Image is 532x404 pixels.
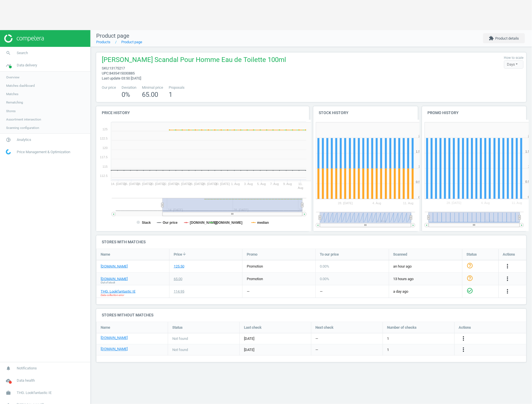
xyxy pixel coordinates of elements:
[121,40,142,44] a: Product page
[101,347,128,352] a: [DOMAIN_NAME]
[528,196,530,199] text: 0
[174,276,182,282] div: 65.00
[172,348,188,353] span: Not found
[3,48,14,58] i: search
[150,182,165,186] tspan: 20. [DATE]
[526,150,530,153] text: 1.5
[96,106,309,119] h4: Price history
[460,347,467,354] button: more_vert
[447,201,461,205] tspan: 28. [DATE]
[174,252,182,257] span: Price
[528,134,530,138] text: 2
[504,288,511,295] i: more_vert
[3,363,14,374] i: notifications
[387,348,389,353] span: 1
[102,55,286,66] span: [PERSON_NAME] Scandal Pour Homme Eau de Toilette 100ml
[528,165,530,168] text: 1
[504,60,524,69] div: Days
[122,91,130,98] span: 0 %
[299,182,303,186] tspan: 11.
[460,347,467,353] i: more_vert
[298,186,303,189] tspan: Aug
[172,325,183,330] span: Status
[17,137,31,142] span: Analytics
[17,378,35,383] span: Data health
[416,150,420,153] text: 1.5
[244,182,253,186] tspan: 3. Aug
[3,60,14,71] i: timeline
[111,182,126,186] tspan: 14. [DATE]
[316,348,318,353] span: —
[467,275,473,282] i: help_outline
[101,264,128,269] a: [DOMAIN_NAME]
[483,33,525,43] button: extensionProduct details
[17,366,37,371] span: Notifications
[100,174,108,177] text: 112.5
[3,134,14,145] i: pie_chart_outlined
[283,182,292,186] tspan: 9. Aug
[101,293,124,297] span: Data collection error
[142,91,158,98] span: 65.00
[174,289,184,294] div: 114.95
[17,150,70,155] span: Price Management & Optimization
[189,182,204,186] tspan: 26. [DATE]
[101,325,110,330] span: Name
[460,335,467,342] i: more_vert
[481,201,490,205] tspan: 4. Aug
[270,182,279,186] tspan: 7. Aug
[416,180,420,184] text: 0.5
[96,40,110,44] a: Products
[102,76,141,80] span: Last update 03:50 [DATE]
[163,221,178,225] tspan: Our price
[459,325,471,330] span: Actions
[257,182,266,186] tspan: 5. Aug
[244,325,262,330] span: Last check
[109,66,125,70] span: 13175217
[3,376,14,386] i: cloud_done
[137,182,152,186] tspan: 18. [DATE]
[393,264,458,269] span: an hour ago
[387,336,389,342] span: 1
[373,201,381,205] tspan: 4. Aug
[3,388,14,398] i: work
[316,336,318,342] span: —
[103,146,108,150] text: 120
[17,50,28,56] span: Search
[257,221,269,225] tspan: median
[6,75,20,80] span: Overview
[215,182,230,186] tspan: 30. [DATE]
[101,336,128,341] a: [DOMAIN_NAME]
[142,221,151,225] tspan: Stack
[231,182,240,186] tspan: 1. Aug
[467,287,473,294] i: check_circle_outline
[6,83,35,88] span: Matches dashboard
[320,264,330,268] span: 0.00 %
[247,264,263,268] span: promotion
[4,34,44,43] img: ajHJNr6hYgQAAAAASUVORK5CYII=
[6,100,23,105] span: Rematching
[17,391,52,396] span: THG. Lookfantastic IE
[320,277,330,281] span: 0.00 %
[122,85,136,90] span: Deviation
[101,276,128,282] a: [DOMAIN_NAME]
[215,221,243,225] tspan: [DOMAIN_NAME]
[202,182,217,186] tspan: 28. [DATE]
[96,32,129,39] span: Product page
[102,85,116,90] span: Our price
[512,201,522,205] tspan: 11. Aug
[6,92,18,96] span: Matches
[419,134,420,138] text: 2
[6,126,39,130] span: Scanning configuration
[393,276,458,282] span: 13 hours ago
[393,252,407,257] span: Scanned
[504,263,511,270] i: more_vert
[504,275,511,283] button: more_vert
[142,85,163,90] span: Minimal price
[124,182,139,186] tspan: 16. [DATE]
[100,155,108,159] text: 117.5
[102,71,109,75] span: upc :
[244,336,307,342] span: [DATE]
[393,289,458,294] span: a day ago
[163,182,178,186] tspan: 22. [DATE]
